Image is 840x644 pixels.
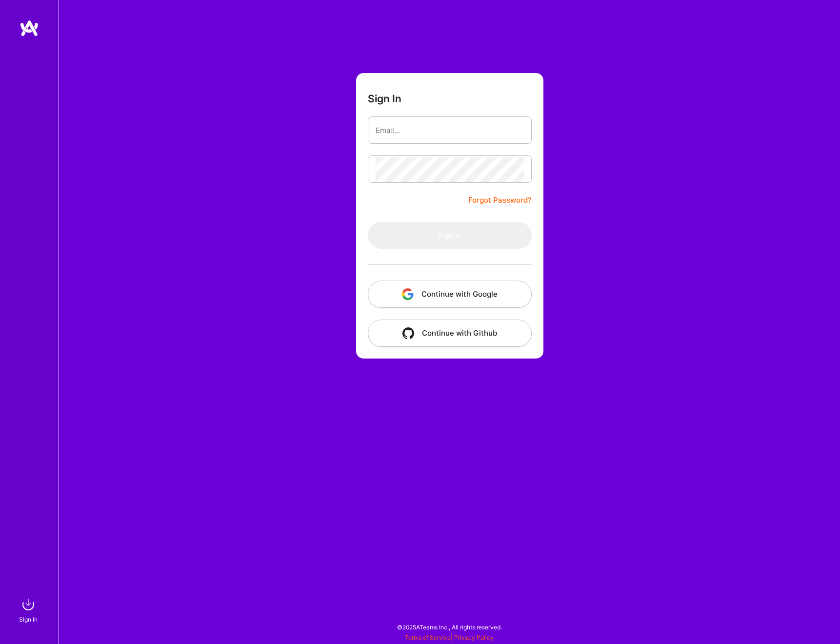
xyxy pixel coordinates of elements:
[405,634,494,641] span: |
[19,614,38,625] div: Sign In
[405,634,451,641] a: Terms of Service
[368,93,401,105] h3: Sign In
[19,595,38,614] img: sign in
[368,281,532,308] button: Continue with Google
[376,118,524,143] input: Email...
[59,615,840,639] div: © 2025 ATeams Inc., All rights reserved.
[402,327,414,339] img: icon
[368,222,532,249] button: Sign In
[454,634,494,641] a: Privacy Policy
[468,194,532,206] a: Forgot Password?
[368,320,532,347] button: Continue with Github
[402,288,414,300] img: icon
[20,19,39,37] img: logo
[20,595,38,625] a: sign inSign In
